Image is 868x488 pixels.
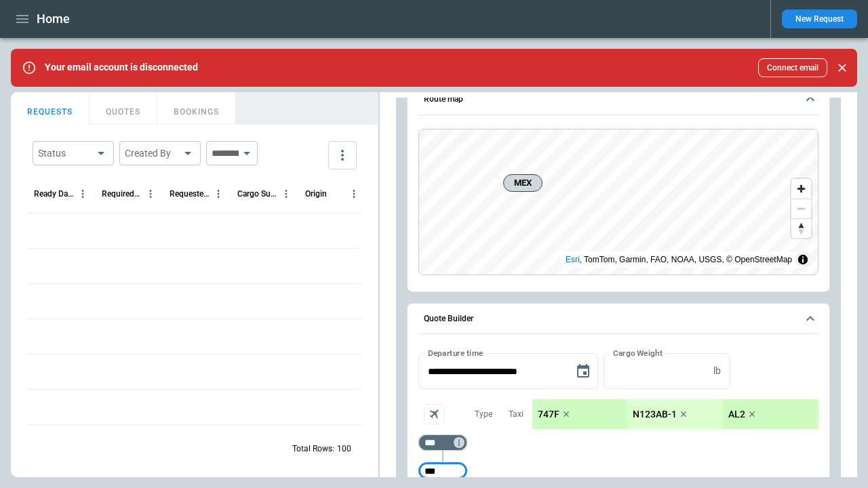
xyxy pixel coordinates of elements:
[11,92,90,125] button: REQUESTS
[418,129,818,275] div: Route map
[34,189,74,199] div: Ready Date & Time (UTC+03:00)
[424,314,473,323] h6: Quote Builder
[532,399,818,429] div: scrollable content
[237,189,277,199] div: Cargo Summary
[791,179,811,199] button: Zoom in
[782,9,857,28] button: New Request
[419,129,818,274] canvas: Map
[418,434,467,451] div: Too short
[292,443,334,455] p: Total Rows:
[713,365,721,377] p: lb
[170,189,210,199] div: Requested Route
[833,58,852,77] button: Close
[345,185,363,203] button: Origin column menu
[538,409,559,420] p: 747F
[833,53,852,83] div: dismiss
[210,185,227,203] button: Requested Route column menu
[337,443,351,455] p: 100
[305,189,327,199] div: Origin
[74,185,92,203] button: Ready Date & Time (UTC+03:00) column menu
[475,409,492,420] p: Type
[428,347,484,359] label: Departure time
[277,185,295,203] button: Cargo Summary column menu
[102,189,142,199] div: Required Date & Time (UTC+03:00)
[791,199,811,218] button: Zoom out
[633,409,677,420] p: N123AB-1
[728,409,745,420] p: AL2
[613,347,663,359] label: Cargo Weight
[424,404,444,424] span: Aircraft selection
[758,58,827,77] button: Connect email
[795,251,811,268] summary: Toggle attribution
[418,463,467,479] div: Too short
[566,253,792,266] div: , TomTom, Garmin, FAO, NOAA, USGS, © OpenStreetMap
[125,146,179,160] div: Created By
[424,95,463,104] h6: Route map
[38,146,92,160] div: Status
[418,304,818,335] button: Quote Builder
[157,92,236,125] button: BOOKINGS
[791,218,811,238] button: Reset bearing to north
[328,141,357,169] button: more
[418,84,818,115] button: Route map
[418,353,818,486] div: Quote Builder
[142,185,159,203] button: Required Date & Time (UTC+03:00) column menu
[90,92,157,125] button: QUOTES
[45,62,198,73] p: Your email account is disconnected
[509,409,524,420] p: Taxi
[509,176,536,190] span: MEX
[566,255,580,264] a: Esri
[37,11,70,27] h1: Home
[570,358,597,385] button: Choose date, selected date is Aug 20, 2025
